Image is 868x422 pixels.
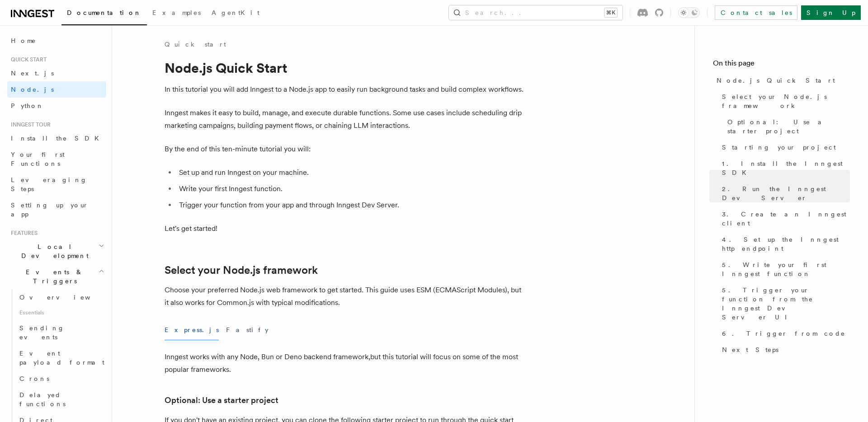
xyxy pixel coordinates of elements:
[19,350,104,366] span: Event payload format
[718,325,850,342] a: 6. Trigger from code
[165,320,219,340] button: Express.js
[16,320,106,345] a: Sending events
[722,345,778,354] span: Next Steps
[7,239,106,264] button: Local Development
[19,391,66,408] span: Delayed functions
[16,345,106,370] a: Event payload format
[16,289,106,305] a: Overview
[206,3,265,24] a: AgentKit
[722,210,850,228] span: 3. Create an Inngest client
[7,264,106,289] button: Events & Triggers
[11,70,54,77] span: Next.js
[718,89,850,114] a: Select your Node.js framework
[7,267,99,286] span: Events & Triggers
[713,58,850,72] h4: On this page
[165,40,226,49] a: Quick start
[722,92,850,110] span: Select your Node.js framework
[16,387,106,412] a: Delayed functions
[722,184,850,202] span: 2. Run the Inngest Dev Server
[165,264,318,277] a: Select your Node.js framework
[7,146,106,172] a: Your first Functions
[7,230,38,237] span: Features
[152,9,201,16] span: Examples
[165,107,526,132] p: Inngest makes it easy to build, manage, and execute durable functions. Some use cases include sch...
[11,36,36,45] span: Home
[165,83,526,96] p: In this tutorial you will add Inngest to a Node.js app to easily run background tasks and build c...
[7,81,106,98] a: Node.js
[16,370,106,387] a: Crons
[718,139,850,155] a: Starting your project
[7,121,51,128] span: Inngest tour
[718,342,850,358] a: Next Steps
[19,294,113,301] span: Overview
[713,72,850,89] a: Node.js Quick Start
[724,114,850,139] a: Optional: Use a starter project
[165,60,526,76] h1: Node.js Quick Start
[718,257,850,282] a: 5. Write your first Inngest function
[61,3,147,25] a: Documentation
[11,176,87,192] span: Leveraging Steps
[19,324,65,341] span: Sending events
[722,143,836,152] span: Starting your project
[717,76,835,85] span: Node.js Quick Start
[604,8,617,17] kbd: ⌘K
[176,199,526,211] li: Trigger your function from your app and through Inngest Dev Server.
[7,242,99,260] span: Local Development
[7,197,106,222] a: Setting up your app
[11,202,89,218] span: Setting up your app
[176,166,526,179] li: Set up and run Inngest on your machine.
[7,172,106,197] a: Leveraging Steps
[165,143,526,155] p: By the end of this ten-minute tutorial you will:
[718,282,850,325] a: 5. Trigger your function from the Inngest Dev Server UI
[165,351,526,376] p: Inngest works with any Node, Bun or Deno backend framework,but this tutorial will focus on some o...
[226,320,269,340] button: Fastify
[165,284,526,309] p: Choose your preferred Node.js web framework to get started. This guide uses ESM (ECMAScript Modul...
[722,329,845,338] span: 6. Trigger from code
[718,206,850,231] a: 3. Create an Inngest client
[678,7,700,18] button: Toggle dark mode
[722,260,850,278] span: 5. Write your first Inngest function
[718,231,850,257] a: 4. Set up the Inngest http endpoint
[722,159,850,177] span: 1. Install the Inngest SDK
[727,117,850,136] span: Optional: Use a starter project
[11,151,65,167] span: Your first Functions
[176,183,526,195] li: Write your first Inngest function.
[722,286,850,322] span: 5. Trigger your function from the Inngest Dev Server UI
[7,130,106,146] a: Install the SDK
[722,235,850,253] span: 4. Set up the Inngest http endpoint
[718,155,850,181] a: 1. Install the Inngest SDK
[11,102,44,109] span: Python
[7,33,106,49] a: Home
[16,305,106,320] span: Essentials
[801,5,861,20] a: Sign Up
[7,98,106,114] a: Python
[11,135,104,142] span: Install the SDK
[715,5,797,20] a: Contact sales
[165,394,278,407] a: Optional: Use a starter project
[7,56,47,63] span: Quick start
[67,9,142,16] span: Documentation
[147,3,206,24] a: Examples
[11,86,54,93] span: Node.js
[449,5,623,20] button: Search...⌘K
[212,9,259,16] span: AgentKit
[19,375,49,382] span: Crons
[165,222,526,235] p: Let's get started!
[718,181,850,206] a: 2. Run the Inngest Dev Server
[7,65,106,81] a: Next.js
